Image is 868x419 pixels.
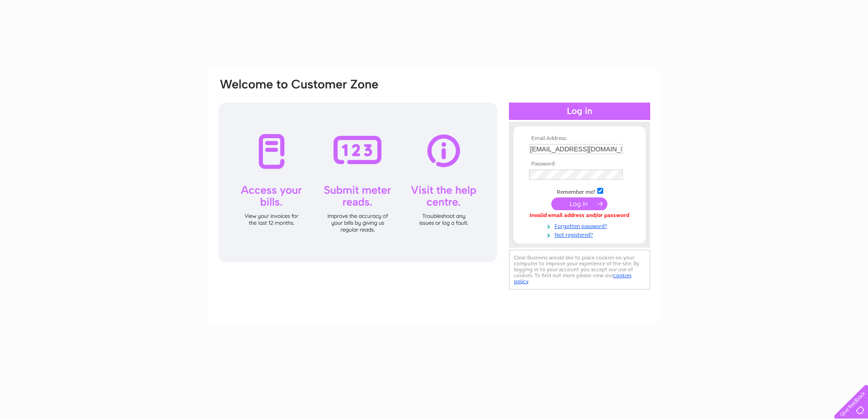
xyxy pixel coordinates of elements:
[527,135,632,142] th: Email Address:
[529,212,630,219] div: Invalid email address and/or password
[527,186,632,196] td: Remember me?
[529,221,632,230] a: Forgotten password?
[509,250,650,290] div: Clear Business would like to place cookies on your computer to improve your experience of the sit...
[551,197,607,210] input: Submit
[514,272,632,285] a: cookies policy
[529,230,632,238] a: Not registered?
[527,161,632,167] th: Password:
